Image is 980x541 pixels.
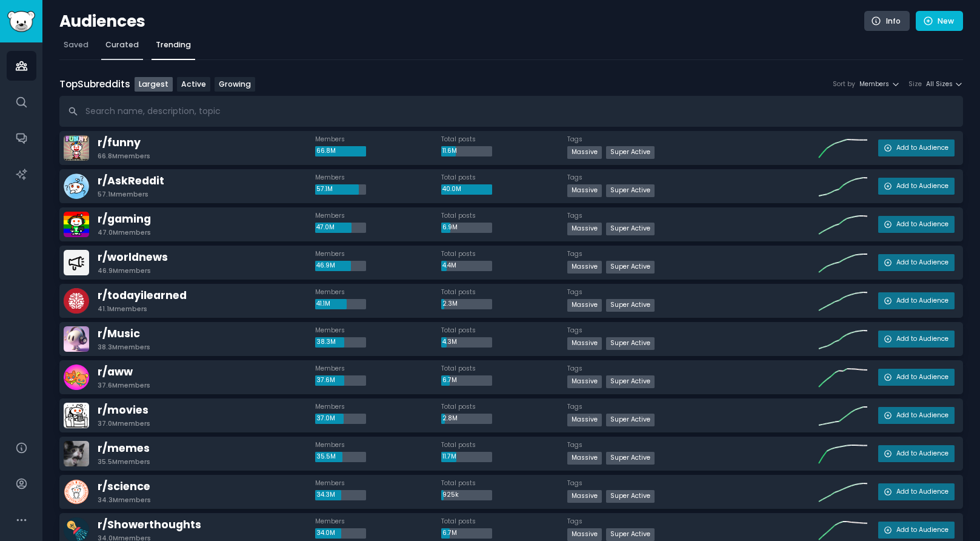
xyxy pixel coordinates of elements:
[315,261,366,272] div: 46.9M
[606,452,655,465] div: Super Active
[606,414,655,426] div: Super Active
[606,490,655,503] div: Super Active
[315,517,441,526] dt: Members
[98,381,150,390] div: 37.6M members
[135,77,173,92] a: Largest
[441,223,492,234] div: 6.9M
[567,452,602,465] div: Massive
[878,331,955,348] button: Add to Audience
[441,299,492,310] div: 2.3M
[315,490,366,501] div: 34.3M
[878,216,955,233] button: Add to Audience
[315,337,366,348] div: 38.3M
[833,80,855,89] div: Sort by
[896,411,948,420] span: Add to Audience
[606,261,655,274] div: Super Active
[567,479,819,488] dt: Tags
[567,299,602,312] div: Massive
[859,80,889,89] span: Members
[441,146,492,157] div: 11.6M
[315,299,366,310] div: 41.1M
[441,365,567,373] dt: Total posts
[567,517,819,526] dt: Tags
[441,517,567,526] dt: Total posts
[64,173,89,199] img: AskReddit
[98,190,148,199] div: 57.1M members
[315,184,366,195] div: 57.1M
[64,135,89,161] img: funny
[606,184,655,197] div: Super Active
[315,479,441,488] dt: Members
[152,35,195,60] a: Trending
[908,80,922,89] div: Size
[567,375,602,388] div: Massive
[441,337,492,348] div: 4.3M
[878,254,955,271] button: Add to Audience
[567,326,819,335] dt: Tags
[441,452,492,463] div: 11.7M
[878,139,955,156] button: Add to Audience
[98,326,140,341] span: r/ Music
[441,490,492,501] div: 925k
[98,458,150,466] div: 35.5M members
[177,77,210,92] a: Active
[606,223,655,235] div: Super Active
[98,135,141,150] span: r/ funny
[878,445,955,462] button: Add to Audience
[441,326,567,335] dt: Total posts
[64,441,89,466] img: memes
[567,414,602,426] div: Massive
[916,11,963,32] a: New
[878,369,955,386] button: Add to Audience
[567,490,602,503] div: Massive
[441,528,492,539] div: 6.7M
[7,11,35,32] img: GummySearch logo
[896,144,948,152] span: Add to Audience
[98,420,150,428] div: 37.0M members
[567,441,819,449] dt: Tags
[156,39,191,50] span: Trending
[315,452,366,463] div: 35.5M
[896,182,948,190] span: Add to Audience
[606,337,655,350] div: Super Active
[896,220,948,229] span: Add to Audience
[567,212,819,220] dt: Tags
[315,212,441,220] dt: Members
[926,80,964,89] button: All Sizes
[567,223,602,235] div: Massive
[441,414,492,425] div: 2.8M
[567,365,819,373] dt: Tags
[441,250,567,258] dt: Total posts
[878,483,955,500] button: Add to Audience
[64,479,89,505] img: science
[441,135,567,144] dt: Total posts
[567,173,819,182] dt: Tags
[98,496,151,505] div: 34.3M members
[567,184,602,197] div: Massive
[441,288,567,297] dt: Total posts
[441,212,567,220] dt: Total posts
[896,373,948,381] span: Add to Audience
[315,375,366,386] div: 37.6M
[64,365,89,390] img: aww
[315,223,366,234] div: 47.0M
[315,365,441,373] dt: Members
[567,528,602,541] div: Massive
[441,173,567,182] dt: Total posts
[441,403,567,411] dt: Total posts
[59,12,864,31] h2: Audiences
[606,299,655,312] div: Super Active
[98,517,201,532] span: r/ Showerthoughts
[896,258,948,267] span: Add to Audience
[64,403,89,428] img: movies
[101,35,143,60] a: Curated
[896,526,948,534] span: Add to Audience
[896,297,948,305] span: Add to Audience
[441,184,492,195] div: 40.0M
[567,250,819,258] dt: Tags
[606,146,655,159] div: Super Active
[315,441,441,449] dt: Members
[64,39,88,50] span: Saved
[64,212,89,237] img: gaming
[98,365,133,379] span: r/ aww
